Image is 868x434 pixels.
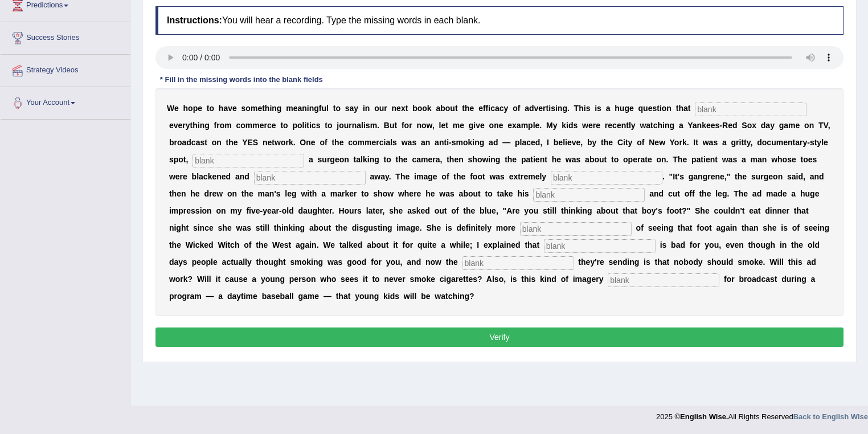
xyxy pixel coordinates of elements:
[546,104,549,113] b: t
[214,121,217,130] b: f
[507,121,512,130] b: e
[476,121,480,130] b: v
[272,138,275,147] b: t
[275,138,281,147] b: w
[207,104,210,113] b: t
[272,104,277,113] b: n
[363,104,365,113] b: i
[478,104,483,113] b: e
[439,121,441,130] b: l
[648,104,653,113] b: e
[320,138,325,147] b: o
[392,138,397,147] b: s
[339,121,344,130] b: o
[312,121,316,130] b: c
[345,104,350,113] b: s
[155,6,844,35] h4: You will hear a recording. Type the missing words in each blank.
[629,104,634,113] b: e
[653,121,658,130] b: c
[404,121,410,130] b: o
[293,104,298,113] b: e
[687,121,693,130] b: Y
[596,121,600,130] b: e
[264,121,267,130] b: r
[392,104,397,113] b: n
[409,121,412,130] b: r
[334,138,339,147] b: h
[695,103,806,116] input: blank
[200,138,204,147] b: s
[490,104,495,113] b: c
[169,121,174,130] b: e
[286,104,293,113] b: m
[412,104,417,113] b: b
[306,121,309,130] b: t
[697,121,702,130] b: n
[371,138,376,147] b: e
[254,171,366,185] input: blank
[711,121,715,130] b: e
[292,121,297,130] b: p
[178,121,182,130] b: e
[453,121,460,130] b: m
[809,121,814,130] b: n
[460,121,464,130] b: e
[666,104,672,113] b: n
[1,87,130,116] a: Your Account
[232,104,237,113] b: e
[683,104,688,113] b: a
[242,138,247,147] b: Y
[236,121,240,130] b: c
[277,104,282,113] b: g
[579,104,584,113] b: h
[533,121,535,130] b: l
[605,121,608,130] b: r
[325,121,327,130] b: t
[241,104,246,113] b: s
[174,121,178,130] b: v
[363,121,366,130] b: i
[193,104,198,113] b: p
[186,121,190,130] b: y
[177,138,182,147] b: o
[200,121,205,130] b: n
[167,15,222,25] b: Instructions:
[584,104,586,113] b: i
[167,104,174,113] b: W
[281,138,286,147] b: o
[316,121,321,130] b: s
[319,104,322,113] b: f
[574,104,579,113] b: T
[824,121,828,130] b: V
[293,138,296,147] b: .
[402,121,404,130] b: f
[539,121,542,130] b: .
[670,121,675,130] b: g
[706,121,711,130] b: e
[422,104,427,113] b: o
[665,121,670,130] b: n
[302,104,307,113] b: n
[828,121,830,130] b: ,
[220,121,225,130] b: o
[534,104,539,113] b: v
[350,104,354,113] b: a
[234,138,238,147] b: e
[191,138,196,147] b: c
[311,138,316,147] b: e
[441,121,445,130] b: e
[193,121,198,130] b: h
[752,121,756,130] b: x
[379,104,384,113] b: u
[361,121,363,130] b: l
[390,138,392,147] b: l
[297,121,302,130] b: o
[567,104,570,113] b: .
[520,222,632,236] input: blank
[212,138,217,147] b: o
[643,104,648,113] b: u
[732,121,738,130] b: d
[568,121,574,130] b: d
[621,121,627,130] b: n
[646,121,650,130] b: a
